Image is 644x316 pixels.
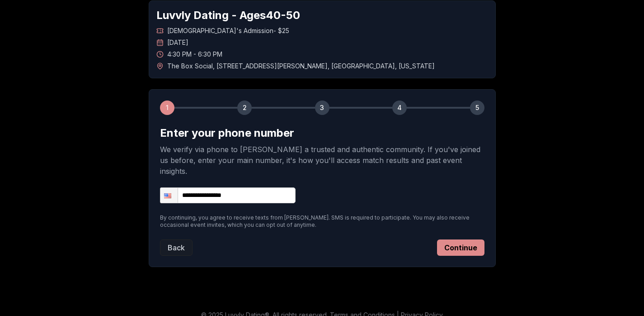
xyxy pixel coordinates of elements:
div: United States: + 1 [160,188,178,203]
p: We verify via phone to [PERSON_NAME] a trusted and authentic community. If you've joined us befor... [160,144,484,177]
span: [DATE] [167,38,188,47]
span: 4:30 PM - 6:30 PM [167,50,222,59]
button: Continue [437,239,484,256]
div: 3 [315,101,329,115]
div: 1 [160,101,174,115]
p: By continuing, you agree to receive texts from [PERSON_NAME]. SMS is required to participate. You... [160,214,484,229]
h2: Enter your phone number [160,126,484,140]
button: Back [160,239,193,256]
span: [DEMOGRAPHIC_DATA]'s Admission - $25 [167,26,289,35]
div: 2 [237,101,252,115]
h1: Luvvly Dating - Ages 40 - 50 [156,8,488,23]
span: The Box Social , [STREET_ADDRESS][PERSON_NAME] , [GEOGRAPHIC_DATA] , [US_STATE] [167,62,435,71]
div: 4 [392,101,407,115]
div: 5 [470,101,484,115]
